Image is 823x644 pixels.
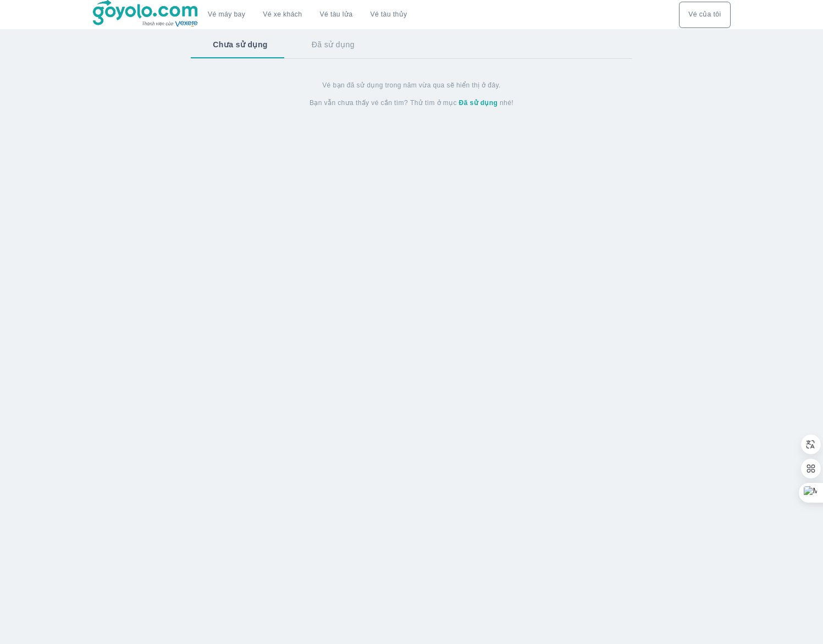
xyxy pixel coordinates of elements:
[191,30,632,59] div: basic tabs example
[199,2,416,28] div: choose transportation mode
[410,98,513,107] span: Thử tìm ở mục nhé!
[208,10,245,19] a: Vé máy bay
[459,99,498,107] strong: Đã sử dụng
[290,30,377,59] button: Đã sử dụng
[679,2,730,28] button: Vé của tôi
[361,2,416,28] button: Vé tàu thủy
[311,2,362,28] a: Vé tàu lửa
[263,10,302,19] a: Vé xe khách
[679,2,730,28] div: choose transportation mode
[310,98,408,107] span: Bạn vẫn chưa thấy vé cần tìm?
[191,30,289,59] button: Chưa sử dụng
[322,81,501,90] span: Vé bạn đã sử dụng trong năm vừa qua sẽ hiển thị ở đây.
